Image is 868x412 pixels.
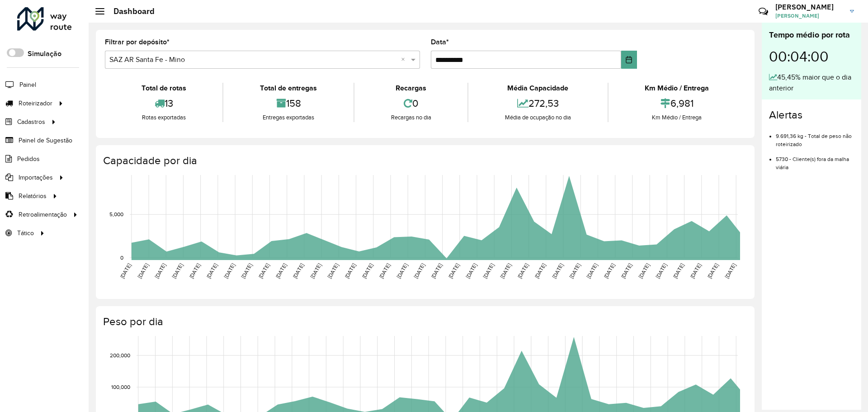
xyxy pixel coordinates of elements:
div: Recargas [357,83,465,94]
text: 5,000 [109,211,123,217]
li: 5730 - Cliente(s) fora da malha viária [776,148,854,171]
div: Entregas exportadas [226,113,351,122]
text: 0 [120,255,123,260]
label: Filtrar por depósito [105,37,170,47]
text: [DATE] [672,262,685,279]
button: Choose Date [621,51,637,69]
div: Tempo médio por rota [769,29,854,41]
h4: Peso por dia [103,315,745,328]
div: 6,981 [611,94,743,113]
span: Importações [19,173,53,182]
h3: [PERSON_NAME] [775,3,843,11]
text: [DATE] [551,262,564,279]
text: [DATE] [171,262,184,279]
div: Rotas exportadas [107,113,220,122]
div: Total de entregas [226,83,351,94]
span: Tático [17,228,34,238]
text: [DATE] [464,262,477,279]
text: [DATE] [257,262,270,279]
div: Km Médio / Entrega [611,83,743,94]
div: 45,45% maior que o dia anterior [769,72,854,94]
h4: Capacidade por dia [103,154,745,167]
span: Roteirizador [19,99,52,108]
div: Total de rotas [107,83,220,94]
span: Retroalimentação [19,210,67,219]
div: 13 [107,94,220,113]
text: [DATE] [378,262,391,279]
text: [DATE] [499,262,512,279]
li: 9.691,36 kg - Total de peso não roteirizado [776,125,854,148]
text: [DATE] [223,262,236,279]
text: 200,000 [110,352,130,358]
text: [DATE] [154,262,167,279]
text: [DATE] [309,262,322,279]
text: [DATE] [361,262,374,279]
text: [DATE] [516,262,529,279]
text: [DATE] [585,262,599,279]
text: 100,000 [111,384,130,390]
span: Painel de Sugestão [19,136,72,145]
text: [DATE] [344,262,357,279]
span: Painel [19,80,36,90]
text: [DATE] [188,262,201,279]
text: [DATE] [274,262,288,279]
text: [DATE] [447,262,460,279]
text: [DATE] [326,262,340,279]
text: [DATE] [137,262,150,279]
div: 272,53 [471,94,605,113]
div: Média de ocupação no dia [471,113,605,122]
div: 158 [226,94,351,113]
span: Clear all [401,54,409,65]
div: 0 [357,94,465,113]
a: Contato Rápido [754,2,773,21]
text: [DATE] [240,262,253,279]
text: [DATE] [724,262,737,279]
text: [DATE] [292,262,305,279]
text: [DATE] [637,262,651,279]
span: Pedidos [17,154,40,164]
div: Recargas no dia [357,113,465,122]
div: 00:04:00 [769,41,854,72]
text: [DATE] [603,262,616,279]
text: [DATE] [430,262,443,279]
text: [DATE] [396,262,409,279]
text: [DATE] [706,262,719,279]
span: Cadastros [17,117,45,127]
text: [DATE] [689,262,702,279]
div: Km Médio / Entrega [611,113,743,122]
div: Média Capacidade [471,83,605,94]
text: [DATE] [568,262,581,279]
text: [DATE] [482,262,495,279]
text: [DATE] [205,262,218,279]
h2: Dashboard [104,6,155,16]
text: [DATE] [655,262,668,279]
span: [PERSON_NAME] [775,12,843,20]
text: [DATE] [533,262,547,279]
h4: Alertas [769,109,854,122]
label: Simulação [28,48,61,59]
text: [DATE] [119,262,132,279]
text: [DATE] [620,262,633,279]
span: Relatórios [19,191,47,201]
label: Data [431,37,449,47]
text: [DATE] [413,262,426,279]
